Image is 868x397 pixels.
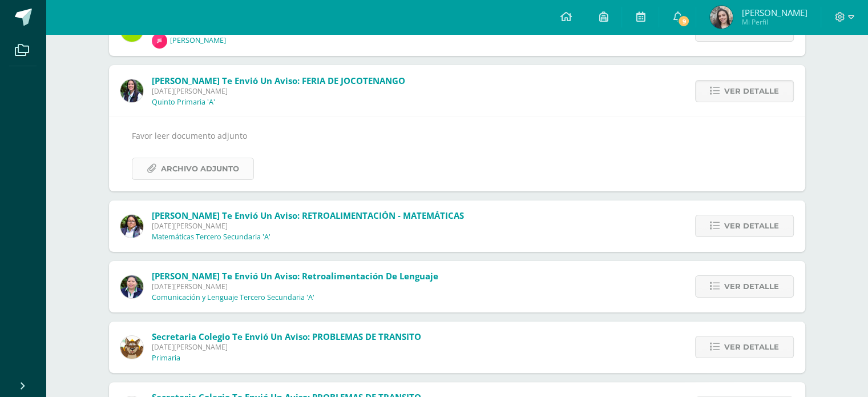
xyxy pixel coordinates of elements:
[161,158,239,179] span: Archivo Adjunto
[152,282,438,291] span: [DATE][PERSON_NAME]
[132,129,782,179] div: Favor leer documento adjunto
[152,75,405,86] span: [PERSON_NAME] te envió un aviso: FERIA DE JOCOTENANGO
[152,342,421,352] span: [DATE][PERSON_NAME]
[741,17,807,27] span: Mi Perfil
[152,293,314,302] p: Comunicación y Lenguaje Tercero Secundaria 'A'
[677,15,690,27] span: 9
[120,79,143,102] img: 17d60be5ef358e114dc0f01a4fe601a5.png
[724,215,779,236] span: Ver detalle
[152,270,438,282] span: [PERSON_NAME] te envió un aviso: Retroalimentación de Lenguaje
[132,158,254,180] a: Archivo Adjunto
[724,336,779,358] span: Ver detalle
[152,33,167,49] img: 53db3a02d9830e1469a7f7b7453c8dbc.png
[152,221,464,231] span: [DATE][PERSON_NAME]
[152,98,215,107] p: Quinto Primaria 'A'
[152,210,464,221] span: [PERSON_NAME] te envió un aviso: RETROALIMENTACIÓN - MATEMÁTICAS
[741,7,807,18] span: [PERSON_NAME]
[152,354,180,363] p: Primaria
[152,232,271,242] p: Matemáticas Tercero Secundaria 'A'
[724,276,779,297] span: Ver detalle
[152,86,405,96] span: [DATE][PERSON_NAME]
[120,275,143,298] img: 7c69af67f35011c215e125924d43341a.png
[120,336,143,359] img: 88204d84f18fc6c6b2f69a940364e214.png
[724,81,779,102] span: Ver detalle
[710,6,733,29] img: 3b94a5650caca40d621357e29d6293ba.png
[170,36,226,45] p: [PERSON_NAME]
[120,215,143,238] img: c7456b1c7483b5bc980471181b9518ab.png
[152,331,421,342] span: Secretaria Colegio te envió un aviso: PROBLEMAS DE TRANSITO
